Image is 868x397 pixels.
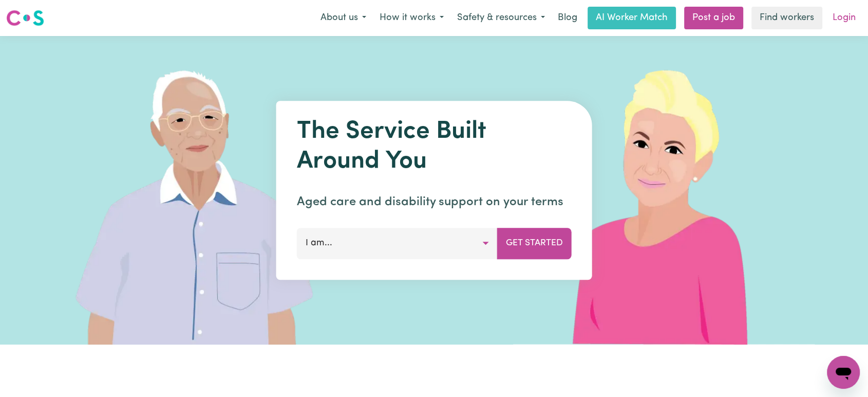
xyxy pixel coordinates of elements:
[684,7,743,29] a: Post a job
[552,7,583,29] a: Blog
[297,193,572,211] p: Aged care and disability support on your terms
[497,228,572,259] button: Get Started
[6,9,44,27] img: Careseekers logo
[373,7,450,29] button: How it works
[450,7,552,29] button: Safety & resources
[751,7,822,29] a: Find workers
[826,7,862,29] a: Login
[297,228,498,259] button: I am...
[297,117,572,176] h1: The Service Built Around You
[827,356,860,389] iframe: Button to launch messaging window
[588,7,676,29] a: AI Worker Match
[6,6,44,30] a: Careseekers logo
[314,7,373,29] button: About us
